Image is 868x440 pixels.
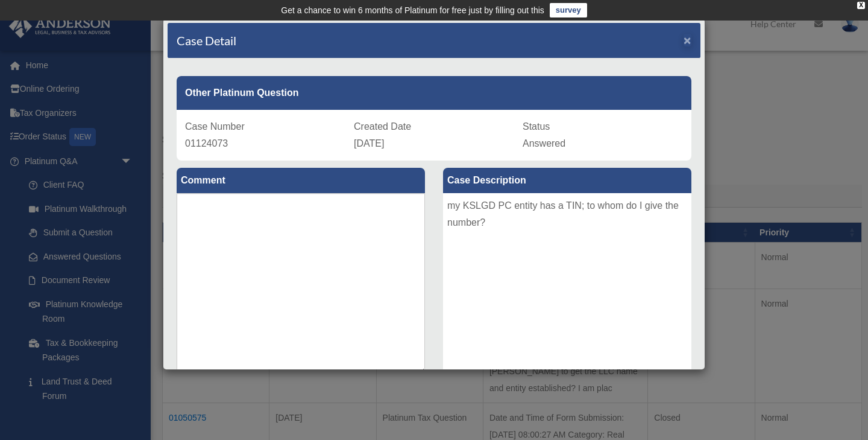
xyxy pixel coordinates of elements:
span: Status [523,121,550,132]
span: Created Date [354,121,411,132]
div: close [857,2,865,9]
span: × [684,33,691,47]
span: [DATE] [354,138,384,148]
span: 01124073 [185,138,228,148]
h4: Case Detail [177,32,236,49]
a: survey [550,3,587,18]
span: Case Number [185,121,245,132]
button: Close [684,34,691,46]
label: Case Description [443,168,691,193]
label: Comment [177,168,425,193]
span: Answered [523,138,565,148]
div: my KSLGD PC entity has a TIN; to whom do I give the number? [443,193,691,374]
div: Other Platinum Question [177,76,691,110]
div: Get a chance to win 6 months of Platinum for free just by filling out this [281,3,544,18]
